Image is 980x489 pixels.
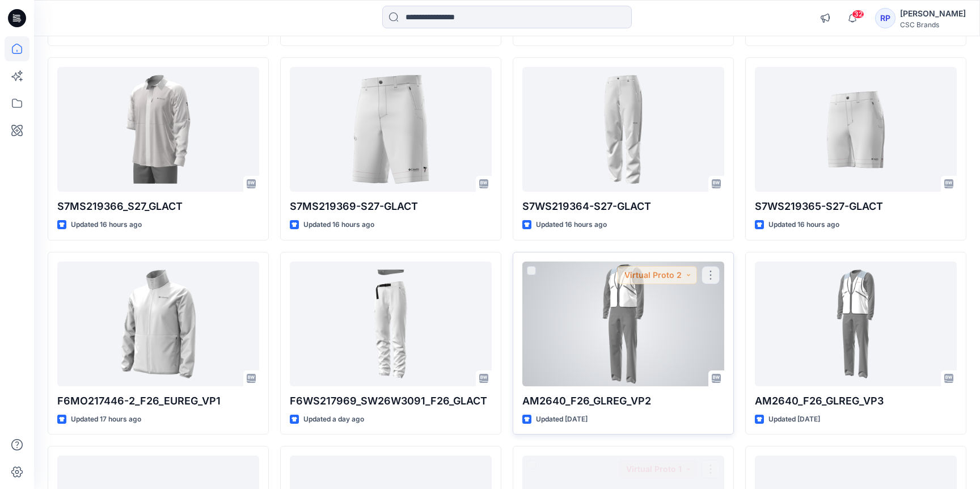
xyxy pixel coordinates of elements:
p: S7WS219365-S27-GLACT [755,199,957,214]
p: S7WS219364-S27-GLACT [522,199,724,214]
div: CSC Brands [900,20,966,29]
a: AM2640_F26_GLREG_VP3 [755,262,957,386]
p: Updated a day ago [303,414,364,425]
a: S7MS219366_S27_GLACT [57,67,259,192]
p: Updated [DATE] [768,414,820,425]
p: AM2640_F26_GLREG_VP2 [522,393,724,409]
a: AM2640_F26_GLREG_VP2 [522,262,724,386]
p: Updated 16 hours ago [536,219,607,231]
p: Updated 16 hours ago [303,219,374,231]
p: AM2640_F26_GLREG_VP3 [755,393,957,409]
p: F6WS217969_SW26W3091_F26_GLACT [290,393,492,409]
a: S7MS219369-S27-GLACT [290,67,492,192]
p: Updated 16 hours ago [71,219,142,231]
p: Updated 17 hours ago [71,414,141,425]
span: 32 [852,10,864,19]
a: F6MO217446-2_F26_EUREG_VP1 [57,262,259,386]
a: S7WS219364-S27-GLACT [522,67,724,192]
p: S7MS219369-S27-GLACT [290,199,492,214]
a: F6WS217969_SW26W3091_F26_GLACT [290,262,492,386]
div: RP [875,8,895,28]
div: [PERSON_NAME] [900,7,966,20]
p: F6MO217446-2_F26_EUREG_VP1 [57,393,259,409]
a: S7WS219365-S27-GLACT [755,67,957,192]
p: S7MS219366_S27_GLACT [57,199,259,214]
p: Updated 16 hours ago [768,219,839,231]
p: Updated [DATE] [536,414,588,425]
